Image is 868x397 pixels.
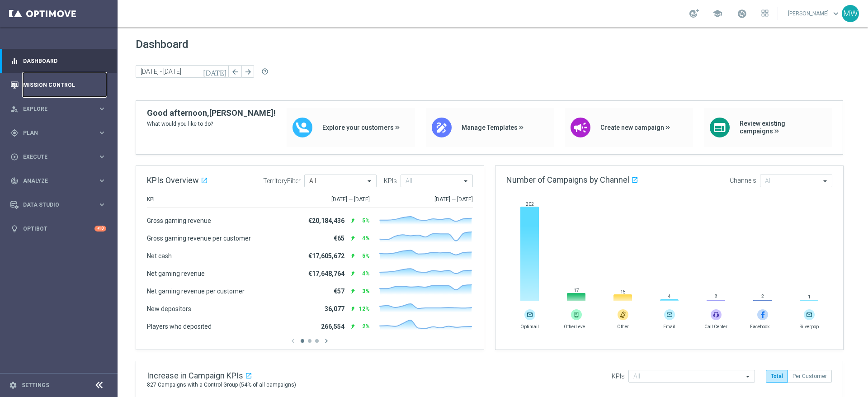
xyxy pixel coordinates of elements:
[10,105,19,113] i: person_search
[23,202,98,208] span: Data Studio
[10,225,19,233] i: lightbulb
[831,9,841,19] span: keyboard_arrow_down
[22,383,49,388] a: Settings
[98,200,106,209] i: keyboard_arrow_right
[23,217,94,241] a: Optibot
[98,152,106,161] i: keyboard_arrow_right
[10,129,107,137] button: gps_fixed Plan keyboard_arrow_right
[10,129,98,137] div: Plan
[10,57,19,65] i: equalizer
[94,226,106,232] div: +10
[23,73,106,97] a: Mission Control
[10,129,19,137] i: gps_fixed
[98,176,106,185] i: keyboard_arrow_right
[23,49,106,73] a: Dashboard
[10,73,106,97] div: Mission Control
[10,105,98,113] div: Explore
[98,128,106,137] i: keyboard_arrow_right
[9,381,17,389] i: settings
[10,225,107,232] button: lightbulb Optibot +10
[10,177,19,185] i: track_changes
[10,201,107,208] button: Data Studio keyboard_arrow_right
[10,153,98,161] div: Execute
[10,105,107,113] button: person_search Explore keyboard_arrow_right
[23,106,98,112] span: Explore
[10,217,106,241] div: Optibot
[23,154,98,160] span: Execute
[712,9,722,19] span: school
[10,49,106,73] div: Dashboard
[23,178,98,184] span: Analyze
[10,177,107,184] button: track_changes Analyze keyboard_arrow_right
[98,104,106,113] i: keyboard_arrow_right
[10,57,107,65] button: equalizer Dashboard
[10,153,19,161] i: play_circle_outline
[10,201,98,209] div: Data Studio
[787,7,842,20] a: [PERSON_NAME]keyboard_arrow_down
[10,81,107,89] button: Mission Control
[10,153,107,161] button: play_circle_outline Execute keyboard_arrow_right
[10,177,98,185] div: Analyze
[23,130,98,136] span: Plan
[842,5,859,22] div: MW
